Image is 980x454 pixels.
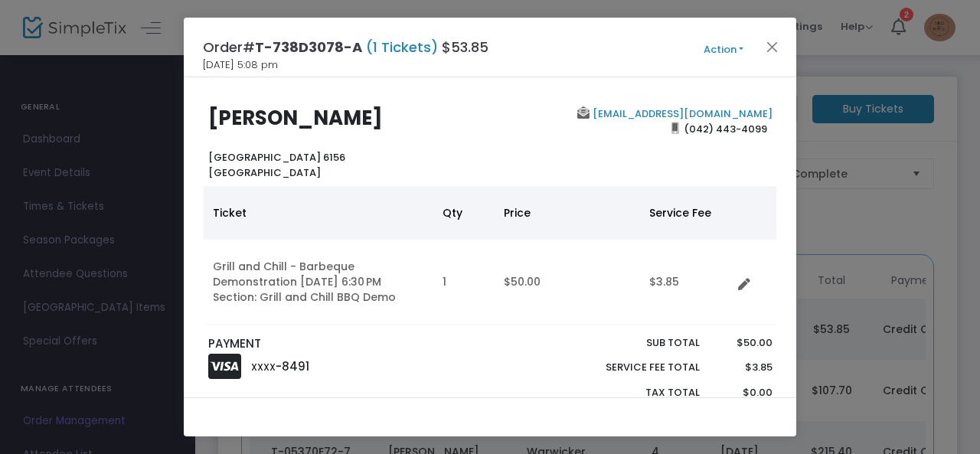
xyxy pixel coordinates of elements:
[640,240,732,325] td: $3.85
[714,385,772,400] p: $0.00
[570,360,700,375] p: Service Fee Total
[433,186,495,240] th: Qty
[204,240,433,325] td: Grill and Chill - Barbeque Demonstration [DATE] 6:30 PM Section: Grill and Chill BBQ Demo
[433,240,495,325] td: 1
[570,385,700,400] p: Tax Total
[208,104,383,132] b: [PERSON_NAME]
[251,361,276,374] span: XXXX
[495,186,640,240] th: Price
[203,37,488,57] h4: Order# $53.85
[204,186,776,325] div: Data table
[679,116,773,141] span: (042) 443-4099
[208,335,483,353] p: PAYMENT
[590,106,773,121] a: [EMAIL_ADDRESS][DOMAIN_NAME]
[255,38,362,57] span: T-738D3078-A
[763,37,782,57] button: Close
[640,186,732,240] th: Service Fee
[570,335,700,351] p: Sub total
[714,360,772,375] p: $3.85
[276,358,309,374] span: -8491
[204,186,433,240] th: Ticket
[208,150,345,180] b: [GEOGRAPHIC_DATA] 6156 [GEOGRAPHIC_DATA]
[714,335,772,351] p: $50.00
[678,41,769,58] button: Action
[203,57,278,73] span: [DATE] 5:08 pm
[495,240,640,325] td: $50.00
[362,38,442,57] span: (1 Tickets)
